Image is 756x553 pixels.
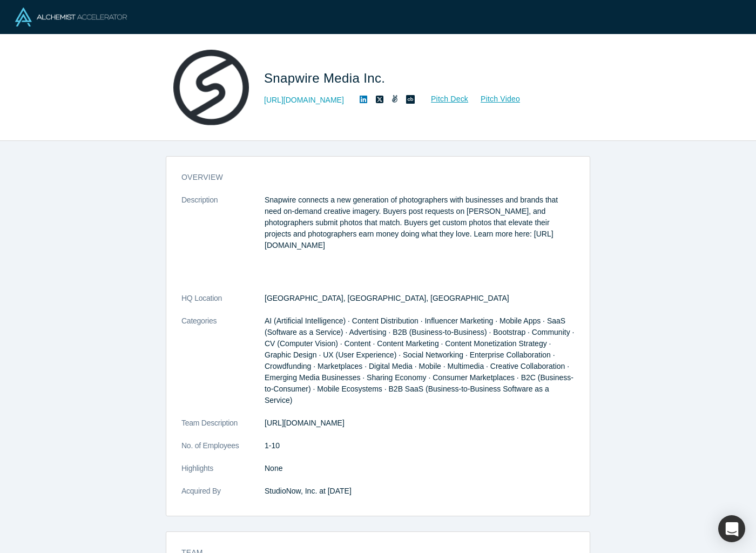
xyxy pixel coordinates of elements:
dd: [GEOGRAPHIC_DATA], [GEOGRAPHIC_DATA], [GEOGRAPHIC_DATA] [265,293,575,304]
p: None [265,463,575,474]
dd: StudioNow, Inc. at [DATE] [265,485,575,497]
a: Pitch Deck [419,93,469,105]
img: Snapwire Media Inc.'s Logo [173,50,249,125]
p: Snapwire connects a new generation of photographers with businesses and brands that need on-deman... [265,194,575,251]
dt: Team Description [181,417,265,440]
dt: Highlights [181,463,265,485]
h3: overview [181,172,559,183]
dt: Categories [181,315,265,417]
span: AI (Artificial Intelligence) · Content Distribution · Influencer Marketing · Mobile Apps · SaaS (... [265,316,574,404]
p: [URL][DOMAIN_NAME] [265,417,575,429]
span: Snapwire Media Inc. [264,71,389,85]
dd: 1-10 [265,440,575,451]
dt: HQ Location [181,293,265,315]
dt: Acquired By [181,485,265,508]
dt: Description [181,194,265,293]
a: [URL][DOMAIN_NAME] [264,95,344,106]
a: Pitch Video [469,93,521,105]
img: Alchemist Logo [15,8,127,26]
dt: No. of Employees [181,440,265,463]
